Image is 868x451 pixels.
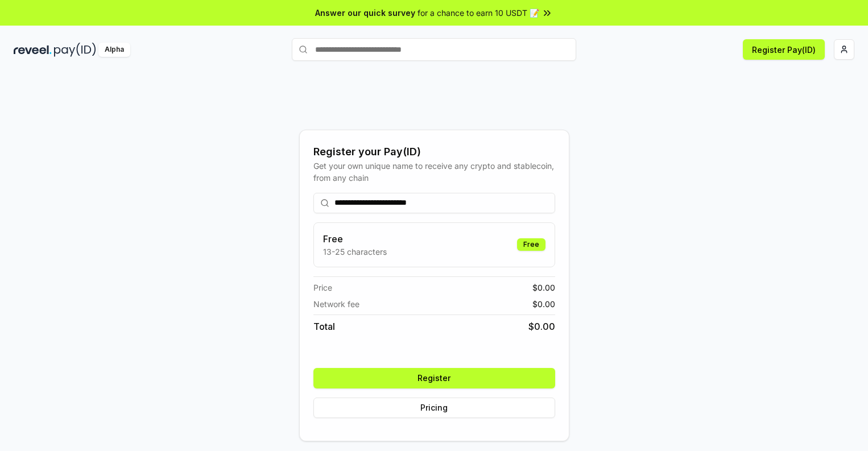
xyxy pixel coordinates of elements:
[323,232,387,246] h3: Free
[313,368,555,388] button: Register
[323,246,387,258] p: 13-25 characters
[532,282,555,293] span: $ 0.00
[313,320,335,333] span: Total
[528,320,555,333] span: $ 0.00
[418,7,539,19] span: for a chance to earn 10 USDT 📝
[98,43,130,57] div: Alpha
[313,282,332,293] span: Price
[313,298,359,310] span: Network fee
[315,7,415,19] span: Answer our quick survey
[313,398,555,418] button: Pricing
[532,298,555,310] span: $ 0.00
[313,160,555,184] div: Get your own unique name to receive any crypto and stablecoin, from any chain
[14,43,52,57] img: reveel_dark
[54,43,96,57] img: pay_id
[517,238,545,251] div: Free
[313,144,555,160] div: Register your Pay(ID)
[743,39,825,60] button: Register Pay(ID)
